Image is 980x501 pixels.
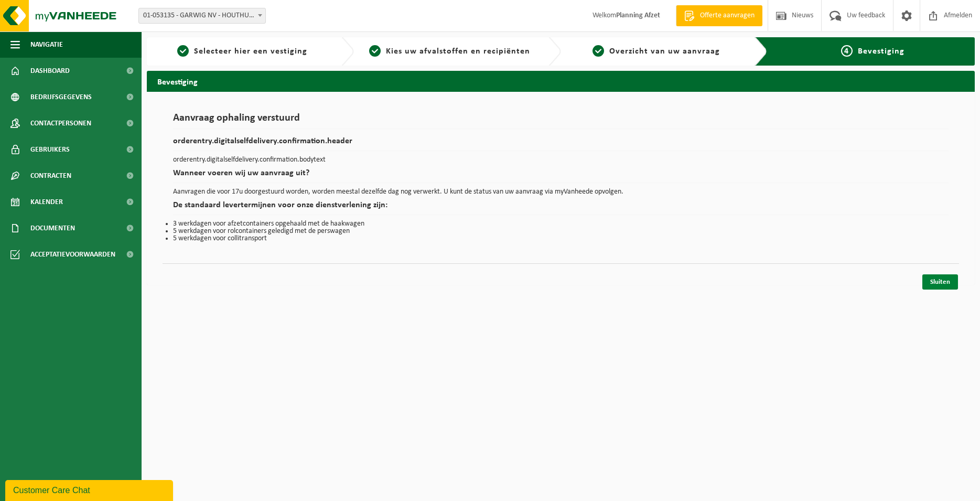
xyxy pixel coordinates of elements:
[369,45,381,57] span: 2
[139,8,265,23] span: 01-053135 - GARWIG NV - HOUTHULST
[359,45,540,58] a: 2Kies uw afvalstoffen en recipiënten
[173,169,949,183] h2: Wanneer voeren wij uw aanvraag uit?
[30,215,75,241] span: Documenten
[194,47,307,56] span: Selecteer hier een vestiging
[138,8,266,24] span: 01-053135 - GARWIG NV - HOUTHULST
[676,5,762,26] a: Offerte aanvragen
[30,241,115,268] span: Acceptatievoorwaarden
[841,45,853,57] span: 4
[30,189,63,215] span: Kalender
[593,45,604,57] span: 3
[173,188,949,196] p: Aanvragen die voor 17u doorgestuurd worden, worden meestal dezelfde dag nog verwerkt. U kunt de s...
[173,137,949,151] h2: orderentry.digitalselfdelivery.confirmation.header
[922,274,958,290] a: Sluiten
[5,478,175,501] iframe: chat widget
[147,71,975,91] h2: Bevestiging
[386,47,530,56] span: Kies uw afvalstoffen en recipiënten
[697,10,757,21] span: Offerte aanvragen
[30,110,91,136] span: Contactpersonen
[858,47,904,56] span: Bevestiging
[173,156,949,164] p: orderentry.digitalselfdelivery.confirmation.bodytext
[173,228,949,235] li: 5 werkdagen voor rolcontainers geledigd met de perswagen
[173,220,949,228] li: 3 werkdagen voor afzetcontainers opgehaald met de haakwagen
[616,12,660,19] strong: Planning Afzet
[173,201,949,215] h2: De standaard levertermijnen voor onze dienstverlening zijn:
[30,136,70,163] span: Gebruikers
[30,31,63,58] span: Navigatie
[30,58,70,84] span: Dashboard
[177,45,189,57] span: 1
[173,113,949,129] h1: Aanvraag ophaling verstuurd
[173,235,949,242] li: 5 werkdagen voor collitransport
[566,45,747,58] a: 3Overzicht van uw aanvraag
[30,84,92,110] span: Bedrijfsgegevens
[152,45,333,58] a: 1Selecteer hier een vestiging
[30,163,71,189] span: Contracten
[609,47,720,56] span: Overzicht van uw aanvraag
